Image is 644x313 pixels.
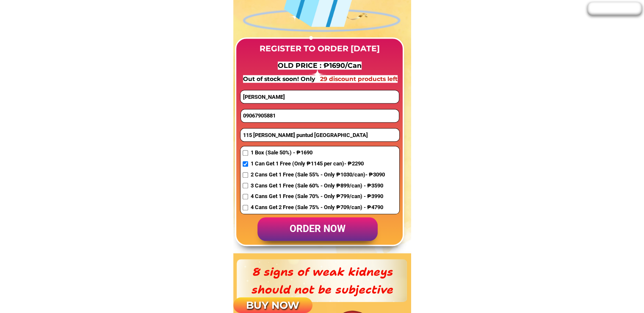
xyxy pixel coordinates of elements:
span: 3 Cans Get 1 Free (Sale 60% - Only ₱899/can) - ₱3590 [250,182,384,190]
span: OLD PRICE : ₱1690/Can [278,61,362,70]
span: 2 Cans Get 1 Free (Sale 55% - Only ₱1030/can)- ₱3090 [250,170,384,179]
input: first and last name [240,90,398,103]
input: Address [240,129,399,141]
p: order now [257,217,378,241]
input: Phone number [241,109,399,122]
span: Out of stock soon! Only [243,75,317,83]
h3: 8 signs of weak kidneys should not be subjective [248,263,396,298]
span: 4 Cans Get 1 Free (Sale 70% - Only ₱799/can) - ₱3990 [250,192,384,201]
span: 1 Can Get 1 Free (Only ₱1145 per can)- ₱2290 [250,159,384,168]
span: 29 discount products left [320,75,398,83]
span: 4 Cans Get 2 Free (Sale 75% - Only ₱709/can) - ₱4790 [250,203,384,212]
h3: REGISTER TO ORDER [DATE] [253,42,387,55]
span: 1 Box (Sale 50%) - ₱1690 [250,148,384,157]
